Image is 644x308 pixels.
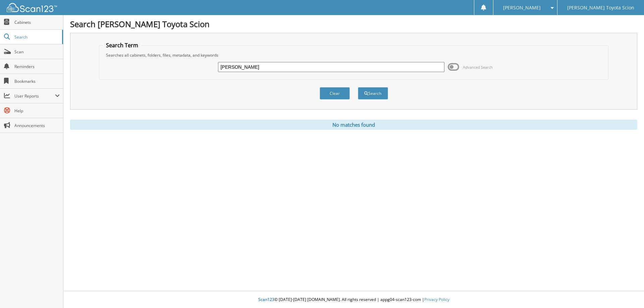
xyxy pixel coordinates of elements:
span: Announcements [14,123,60,128]
button: Search [358,87,388,100]
span: Help [14,108,60,114]
span: User Reports [14,93,55,99]
iframe: Chat Widget [610,276,644,308]
div: © [DATE]-[DATE] [DOMAIN_NAME]. All rights reserved | appg04-scan123-com | [63,292,644,308]
span: Cabinets [14,19,60,25]
a: Privacy Policy [424,297,449,302]
span: Reminders [14,64,60,69]
img: scan123-logo-white.svg [7,3,57,12]
legend: Search Term [103,42,142,49]
span: Advanced Search [463,65,493,70]
span: [PERSON_NAME] Toyota Scion [567,6,634,10]
div: Searches all cabinets, folders, files, metadata, and keywords [103,52,605,58]
span: Scan [14,49,60,55]
span: Scan123 [258,297,274,302]
span: [PERSON_NAME] [503,6,541,10]
div: No matches found [70,120,637,130]
span: Bookmarks [14,78,60,84]
button: Clear [320,87,350,100]
h1: Search [PERSON_NAME] Toyota Scion [70,18,637,29]
span: Search [14,34,59,40]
